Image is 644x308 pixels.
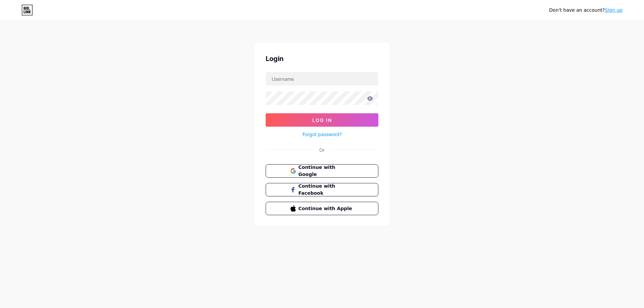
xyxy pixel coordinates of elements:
[266,202,378,215] button: Continue with Apple
[303,131,342,138] a: Forgot password?
[319,146,325,153] div: Or
[266,113,378,127] button: Log In
[266,164,378,178] button: Continue with Google
[549,7,623,14] div: Don't have an account?
[266,54,378,64] div: Login
[266,72,378,85] input: Username
[299,164,354,178] span: Continue with Google
[299,183,354,197] span: Continue with Facebook
[299,205,354,212] span: Continue with Apple
[266,183,378,196] button: Continue with Facebook
[312,117,332,123] span: Log In
[605,7,623,13] a: Sign up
